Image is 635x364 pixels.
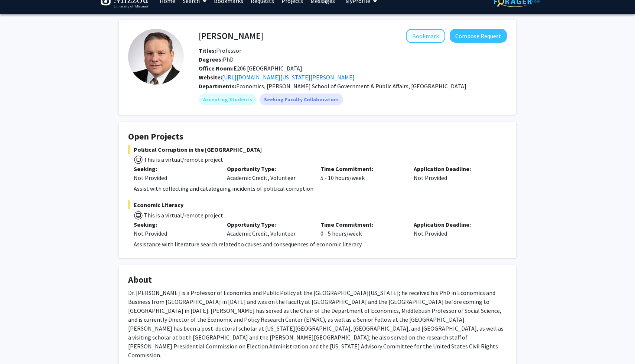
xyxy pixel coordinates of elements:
b: Website: [199,73,222,81]
b: Office Room: [199,65,234,72]
div: Academic Credit, Volunteer [221,220,315,238]
div: Not Provided [134,229,216,238]
span: E206 [GEOGRAPHIC_DATA] [199,65,302,72]
span: PhD [199,56,234,63]
span: Political Corruption in the [GEOGRAPHIC_DATA] [128,145,507,154]
h4: About [128,275,507,285]
div: Academic Credit, Volunteer [221,164,315,182]
b: Degrees: [199,56,223,63]
p: Dr. [PERSON_NAME] is a Professor of Economics and Public Policy at the [GEOGRAPHIC_DATA][US_STATE... [128,288,507,360]
div: 0 - 5 hours/week [315,220,408,238]
b: Titles: [199,47,216,54]
span: Professor [199,47,241,54]
div: Not Provided [408,220,501,238]
p: Application Deadline: [414,164,496,173]
p: Assist with collecting and cataloguing incidents of political corruption [134,184,507,193]
p: Seeking: [134,220,216,229]
p: Opportunity Type: [227,220,309,229]
h4: Open Projects [128,131,507,142]
div: 5 - 10 hours/week [315,164,408,182]
mat-chip: Accepting Students [199,94,257,105]
p: Opportunity Type: [227,164,309,173]
span: Economic Literacy [128,200,507,209]
p: Time Commitment: [320,220,403,229]
div: Not Provided [134,173,216,182]
a: Opens in a new tab [222,73,355,81]
p: Application Deadline: [414,220,496,229]
img: Profile Picture [128,29,184,85]
iframe: Chat [6,331,32,358]
span: This is a virtual/remote project [143,156,223,163]
button: Compose Request to Jeff Milyo [450,29,507,43]
p: Assistance with literature search related to causes and consequences of economic literacy [134,240,507,249]
div: Not Provided [408,164,501,182]
p: Time Commitment: [320,164,403,173]
mat-chip: Seeking Faculty Collaborators [260,94,343,105]
b: Departments: [199,82,236,90]
h4: [PERSON_NAME] [199,29,263,43]
span: Economics, [PERSON_NAME] School of Government & Public Affairs, [GEOGRAPHIC_DATA] [236,82,466,90]
span: This is a virtual/remote project [143,211,223,219]
p: Seeking: [134,164,216,173]
button: Add Jeff Milyo to Bookmarks [406,29,445,43]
